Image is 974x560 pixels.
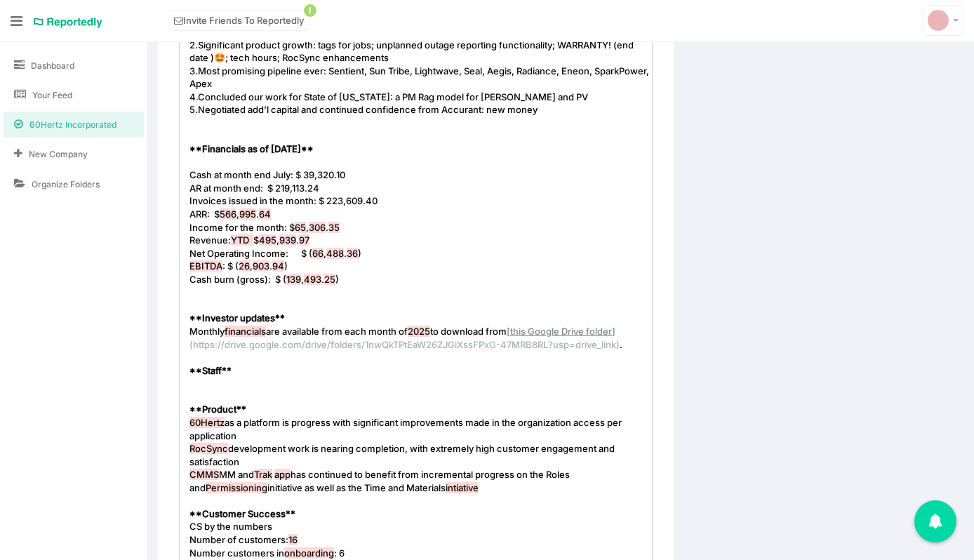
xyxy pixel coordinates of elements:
span: Customer Success [202,508,286,519]
span: ! [304,4,316,17]
span: 94 [272,260,284,272]
span: Concluded our work for State of [US_STATE]: a PM Rag model for [PERSON_NAME] and PV [198,91,588,102]
span: 60Hertz Incorporated [29,119,116,131]
span: Staff [202,365,222,376]
span: RocSync [189,443,228,454]
a: Dashboard [4,53,144,79]
span: ARR: $ , . [189,208,273,220]
span: 4. [189,91,198,102]
span: 64 [259,208,271,220]
span: onboarding [284,547,334,559]
span: 35 [328,222,340,233]
span: 1nwQkTPtEaW26ZJGiXssFPxG [365,339,496,350]
span: 488 [326,248,344,259]
span: as a platform is progress with significant improvements made in the organization access per appli... [189,417,624,441]
span: .com/drive/folders/ [279,339,365,350]
img: svg+xml;base64,PD94bWwgdmVyc2lvbj0iMS4wIiBlbmNvZGluZz0iVVRGLTgiPz4KICAgICAg%0APHN2ZyB2ZXJzaW9uPSI... [928,10,949,31]
span: this Google Drive folder [510,326,612,337]
a: 60Hertz Incorporated [4,112,144,138]
span: MM and has continued to benefit from incremental progress on the Roles and initiative as well as ... [189,469,572,493]
span: Trak [254,469,272,480]
span: CS by the numbers [189,521,272,532]
span: YTD [231,234,253,246]
span: Net Operating Income: $ ( , . ) [189,248,361,259]
span: : $ ( , . ) [189,260,288,272]
span: usp [553,339,569,350]
span: New Company [29,148,88,160]
span: 47MRB8RL [500,339,548,350]
span: 3. [189,65,198,76]
span: 5. [189,104,198,115]
span: intiative [446,482,479,493]
span: 25 [324,274,335,285]
span: 2. [189,39,198,51]
a: Your Feed [4,82,144,108]
span: Invoices issued in the month: $ 223,609.40 [189,195,378,206]
span: - [496,339,500,350]
span: Negotiated add’l capital and continued confidence from Accurant: new money [198,104,538,115]
span: financials [225,326,266,337]
span: 495 [259,234,276,246]
span: EBITDA [189,260,222,272]
span: [ [507,326,510,337]
span: 995 [239,208,256,220]
span: =drive_link [569,339,616,350]
span: Income for the month: $ , . [189,222,342,233]
span: 66 [312,248,323,259]
span: ://drive. [215,339,249,350]
span: 903 [253,260,269,272]
span: Number of customers: [189,534,298,545]
span: app [274,469,291,480]
span: 139 [286,274,301,285]
span: Organize Folders [32,178,100,190]
span: Dashboard [31,60,74,72]
a: New Company [4,141,144,167]
span: 36 [347,248,358,259]
span: AR at month end: $ 219,113.24 [189,182,319,194]
span: ? [548,339,553,350]
span: ) [616,339,620,350]
span: 60Hertz [189,417,225,428]
span: 65 [295,222,306,233]
span: development work is nearing completion, with extremely high customer engagement and satisfaction [189,443,617,467]
span: 26 [239,260,250,272]
span: ( [189,339,193,350]
span: 16 [288,534,298,545]
span: CMMS [189,469,219,480]
a: Reportedly [33,11,103,34]
span: Product [202,404,236,415]
span: Permissioning [206,482,267,493]
span: Most promising pipeline ever: Sentient, Sun Tribe, Lightwave, Seal, Aegis, Radiance, Eneon, Spark... [189,65,651,90]
span: 306 [309,222,326,233]
span: Revenue: $ , . [189,234,312,246]
span: Cash burn (gross): $ ( , . ) [189,274,339,285]
span: 566 [220,208,236,220]
a: Organize Folders [4,171,144,197]
a: Invite Friends To Reportedly! [168,11,310,31]
span: 493 [304,274,321,285]
span: Cash at month end July: $ 39,320.10 [189,169,349,180]
span: 939 [279,234,296,246]
span: 2025 [408,326,430,337]
span: google [249,339,279,350]
span: https [193,339,215,350]
span: Investor updates [202,312,275,324]
span: Monthly are available from each month of to download from . [189,326,622,350]
span: Your Feed [32,89,72,101]
span: 97 [299,234,309,246]
span: ] [612,326,615,337]
span: Financials as of [DATE] [202,143,301,154]
span: Number customers in : 6 [189,547,345,559]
